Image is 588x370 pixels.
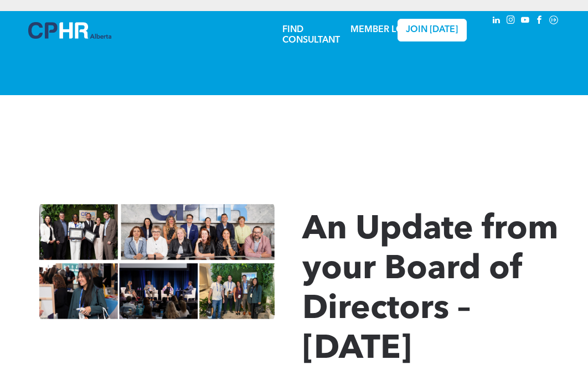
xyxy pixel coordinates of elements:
a: youtube [519,14,531,29]
a: linkedin [490,14,502,29]
a: facebook [533,14,545,29]
a: MEMBER LOGIN [350,25,420,34]
a: Social network [548,14,560,29]
span: JOIN [DATE] [406,25,458,35]
a: instagram [504,14,517,29]
a: JOIN [DATE] [398,19,467,41]
span: An Update from your Board of Directors – [DATE] [302,213,558,366]
a: FIND CONSULTANT [282,25,340,45]
img: A blue and white logo for cp alberta [28,22,111,39]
